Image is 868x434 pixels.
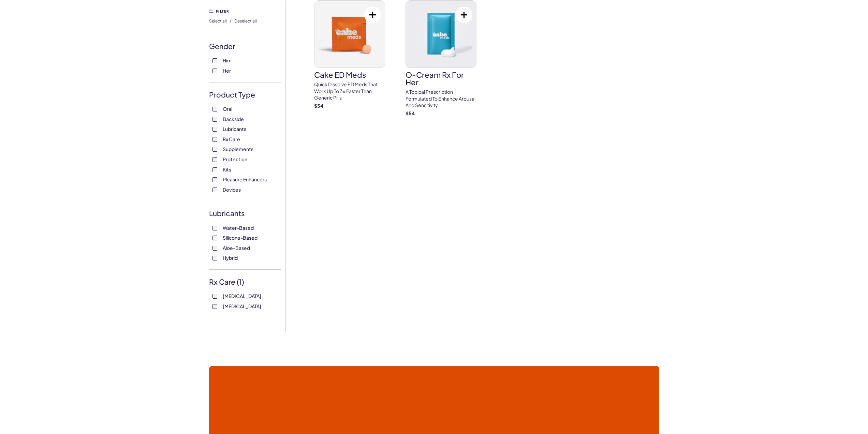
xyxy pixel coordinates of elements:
[314,1,385,68] img: Cake ED Meds
[223,291,261,300] span: [MEDICAL_DATA]
[223,155,247,164] span: Protection
[212,304,217,309] input: [MEDICAL_DATA]
[212,177,217,182] input: Pleasure Enhancers
[212,256,217,260] input: Hybrid
[223,124,246,133] span: Lubricants
[223,115,244,123] span: Backside
[209,18,227,24] span: Select all
[223,175,267,184] span: Pleasure Enhancers
[212,294,217,299] input: [MEDICAL_DATA]
[223,243,250,252] span: Aloe-Based
[230,18,232,24] span: /
[223,253,238,262] span: Hybrid
[314,81,385,101] p: Quick dissolve ED Meds that work up to 3x faster than generic pills
[223,104,232,113] span: Oral
[212,107,217,111] input: Oral
[212,167,217,172] input: Kits
[234,15,257,26] button: Deselect all
[406,71,476,86] h3: O-Cream Rx for Her
[212,226,217,230] input: Water-Based
[314,0,385,109] a: Cake ED MedsCake ED MedsQuick dissolve ED Meds that work up to 3x faster than generic pills$54
[212,236,217,240] input: Silicone-Based
[223,302,261,311] span: [MEDICAL_DATA]
[406,110,415,116] strong: $ 54
[212,127,217,132] input: Lubricants
[212,147,217,152] input: Supplements
[212,246,217,251] input: Aloe-Based
[223,223,254,232] span: Water-Based
[212,69,217,73] input: Her
[223,145,253,153] span: Supplements
[223,233,258,242] span: Silicone-Based
[234,18,257,24] span: Deselect all
[314,103,323,109] strong: $ 54
[314,71,385,78] h3: Cake ED Meds
[406,1,476,68] img: O-Cream Rx for Her
[406,89,476,109] p: A topical prescription formulated to enhance arousal and sensitivity
[223,56,232,65] span: Him
[212,137,217,142] input: Rx Care
[212,157,217,162] input: Protection
[212,188,217,192] input: Devices
[212,117,217,122] input: Backside
[209,15,227,26] button: Select all
[212,58,217,63] input: Him
[223,66,231,75] span: Her
[223,135,240,144] span: Rx Care
[406,0,476,117] a: O-Cream Rx for HerO-Cream Rx for HerA topical prescription formulated to enhance arousal and sens...
[223,165,231,174] span: Kits
[223,185,241,194] span: Devices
